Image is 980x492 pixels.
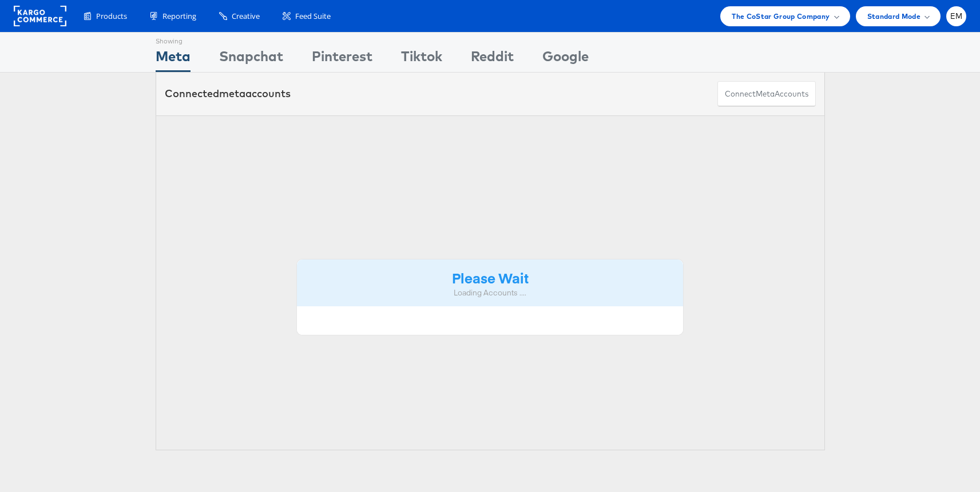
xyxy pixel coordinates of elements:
div: Pinterest [312,46,372,72]
span: Products [96,11,127,22]
div: Showing [156,33,191,46]
div: Reddit [471,46,514,72]
div: Connected accounts [165,86,291,101]
div: Snapchat [219,46,283,72]
div: Tiktok [401,46,442,72]
span: meta [219,87,245,100]
span: Reporting [162,11,196,22]
strong: Please Wait [452,268,529,287]
span: Feed Suite [295,11,331,22]
span: EM [950,13,963,20]
div: Meta [156,46,191,72]
div: Google [542,46,589,72]
span: Creative [232,11,260,22]
span: Standard Mode [867,10,921,22]
button: ConnectmetaAccounts [717,81,816,107]
div: Loading Accounts .... [305,287,675,298]
span: The CoStar Group Company [732,10,830,22]
span: meta [756,89,775,99]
